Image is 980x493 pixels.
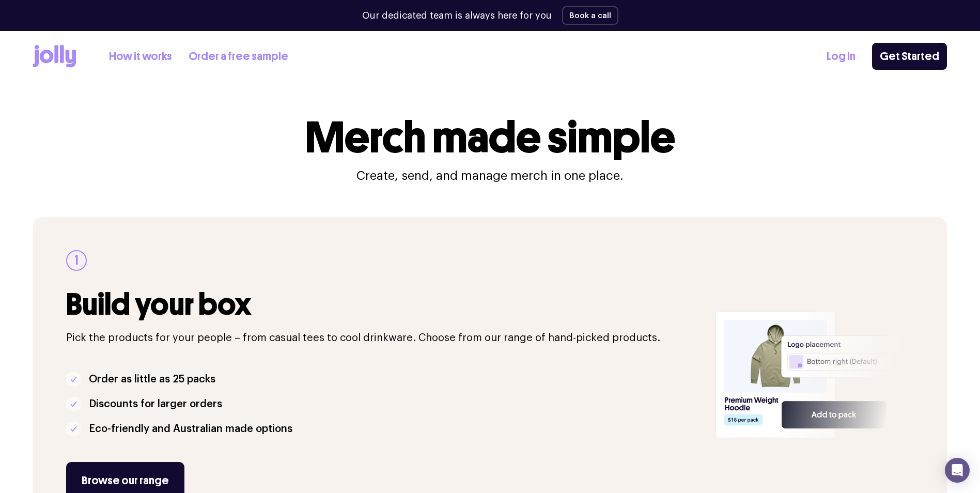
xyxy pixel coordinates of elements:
button: Book a call [562,6,618,25]
p: Our dedicated team is always here for you [362,9,552,23]
div: Open Intercom Messenger [945,458,970,483]
div: 1 [66,250,87,271]
a: Get Started [872,43,947,70]
p: Pick the products for your people – from casual tees to cool drinkware. Choose from our range of ... [66,330,703,346]
h3: Build your box [66,287,703,321]
h1: Merch made simple [305,116,675,159]
p: Discounts for larger orders [89,396,222,412]
a: Order a free sample [189,48,288,65]
p: Create, send, and manage merch in one place. [356,167,624,184]
a: Log In [827,48,855,65]
p: Order as little as 25 packs [89,371,215,388]
a: How it works [109,48,172,65]
p: Eco-friendly and Australian made options [89,421,292,437]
